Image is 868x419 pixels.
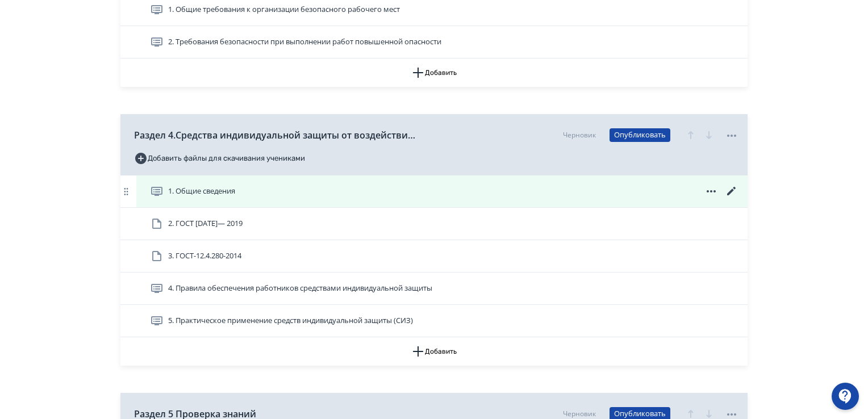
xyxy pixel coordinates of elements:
button: Добавить файлы для скачивания учениками [134,149,305,167]
div: 1. Общие сведения [120,175,748,208]
span: 3. ГОСТ-12.4.280-2014 [168,250,241,262]
div: 5. Практическое применение средств индивидуальной защиты (СИЗ) [120,305,748,337]
div: Черновик [563,409,596,419]
span: 2. Требования безопасности при выполнении работ повышенной опасности [168,36,441,48]
span: Раздел 4.Средства индивидуальной защиты от воздействия вредных и (или) опасных производственных ф... [134,128,418,142]
button: Добавить [120,337,748,366]
div: 2. Требования безопасности при выполнении работ повышенной опасности [120,26,748,58]
button: Добавить [120,58,748,87]
div: 4. Правила обеспечения работников средствами индивидуальной защиты [120,273,748,305]
div: 2. ГОСТ [DATE]— 2019 [120,208,748,240]
span: 1. Общие требования к организации безопасного рабочего мест [168,4,400,15]
span: 2. ГОСТ 12.4.250— 2019 [168,218,243,229]
span: 5. Практическое применение средств индивидуальной защиты (СИЗ) [168,315,413,326]
span: 4. Правила обеспечения работников средствами индивидуальной защиты [168,283,432,294]
button: Опубликовать [610,128,670,142]
div: Черновик [563,130,596,140]
div: 3. ГОСТ-12.4.280-2014 [120,240,748,273]
span: 1. Общие сведения [168,186,235,197]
